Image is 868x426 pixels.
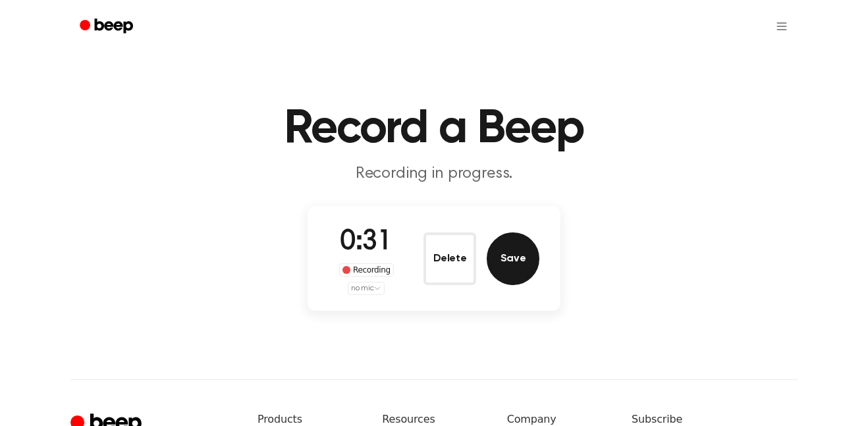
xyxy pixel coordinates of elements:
button: no mic [348,282,385,295]
p: Recording in progress. [181,163,687,185]
button: Open menu [766,11,798,42]
span: 0:31 [340,228,393,256]
span: no mic [351,282,373,294]
div: Recording [339,263,394,277]
button: Save Audio Record [487,232,539,285]
a: Beep [70,14,145,40]
button: Delete Audio Record [423,232,476,285]
h1: Record a Beep [97,105,771,153]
